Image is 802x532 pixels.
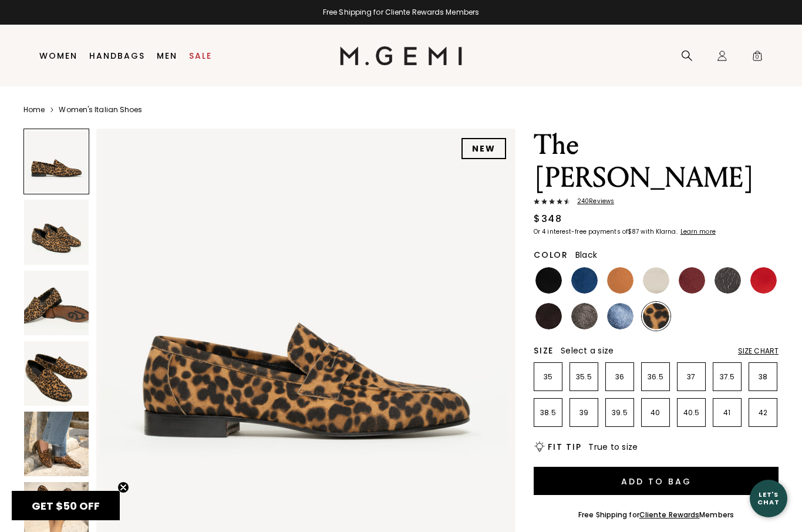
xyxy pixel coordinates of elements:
p: 40.5 [678,408,705,417]
a: Men [157,51,177,60]
h2: Size [534,346,554,355]
p: 40 [642,408,669,417]
img: The Sacca Donna [24,200,89,264]
span: 0 [752,52,763,64]
p: 35 [534,372,562,382]
klarna-placement-style-body: with Klarna [641,227,679,236]
p: 37.5 [713,372,741,382]
p: 41 [713,408,741,417]
div: GET $50 OFFClose teaser [12,491,120,520]
img: Light Oatmeal [643,267,669,294]
img: Black [535,267,562,294]
img: Leopard [643,303,669,329]
img: Luggage [607,267,633,294]
span: Black [575,249,597,261]
a: Cliente Rewards [639,510,700,520]
div: Let's Chat [750,491,787,506]
span: Select a size [561,345,614,356]
h1: The [PERSON_NAME] [534,129,779,194]
div: NEW [461,138,506,159]
p: 39.5 [606,408,633,417]
klarna-placement-style-amount: $87 [628,227,639,236]
span: GET $50 OFF [32,499,100,513]
img: Sapphire [607,303,633,329]
div: Size Chart [738,346,779,356]
p: 38 [749,372,777,382]
p: 39 [570,408,598,417]
div: $348 [534,212,562,226]
span: 240 Review s [570,198,614,205]
img: Navy [571,267,598,294]
a: Sale [189,51,212,60]
img: The Sacca Donna [24,271,89,335]
h2: Color [534,250,568,260]
img: The Sacca Donna [24,412,89,476]
span: True to size [588,441,638,453]
button: Close teaser [117,482,129,493]
div: Free Shipping for Members [578,510,734,520]
p: 36.5 [642,372,669,382]
h2: Fit Tip [548,442,581,452]
a: 240Reviews [534,198,779,207]
img: M.Gemi [340,46,463,65]
img: Sunset Red [750,267,777,294]
a: Learn more [679,228,716,235]
p: 36 [606,372,633,382]
klarna-placement-style-cta: Learn more [680,227,716,236]
button: Add to Bag [534,467,779,495]
a: Women [39,51,77,60]
img: Dark Chocolate [535,303,562,329]
img: Cocoa [571,303,598,329]
img: Burgundy [679,267,705,294]
a: Women's Italian Shoes [59,105,142,115]
p: 42 [749,408,777,417]
p: 35.5 [570,372,598,382]
a: Home [23,105,45,115]
img: The Sacca Donna [24,341,89,406]
a: Handbags [89,51,145,60]
klarna-placement-style-body: Or 4 interest-free payments of [534,227,628,236]
img: Dark Gunmetal [715,267,741,294]
p: 37 [678,372,705,382]
p: 38.5 [534,408,562,417]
